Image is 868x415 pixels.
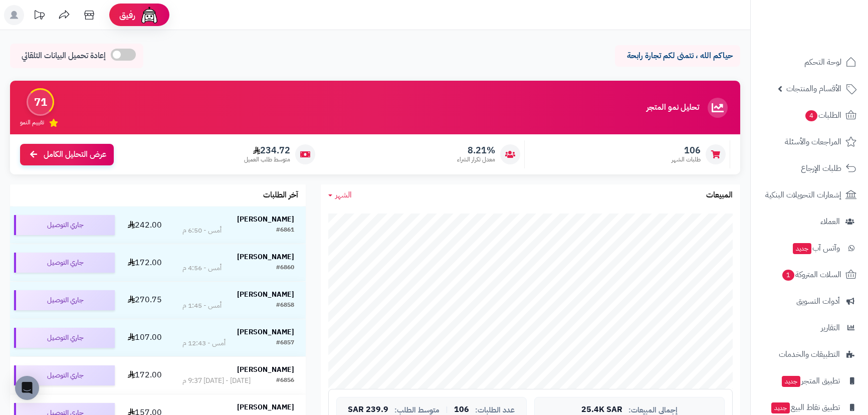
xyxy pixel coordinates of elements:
[646,103,699,112] h3: تحليل نمو المتجر
[119,319,171,356] td: 107.00
[335,189,352,201] span: الشهر
[757,156,862,180] a: طلبات الإرجاع
[757,316,862,340] a: التقارير
[394,406,440,414] span: متوسط الطلب:
[182,338,226,348] div: أمس - 12:43 م
[237,364,294,375] strong: [PERSON_NAME]
[793,243,811,254] span: جديد
[757,289,862,313] a: أدوات التسويق
[821,321,840,335] span: التقارير
[792,241,840,255] span: وآتس آب
[779,347,840,361] span: التطبيقات والخدمات
[804,55,841,69] span: لوحة التحكم
[757,369,862,393] a: تطبيق المتجرجديد
[757,236,862,260] a: وآتس آبجديد
[757,50,862,74] a: لوحة التحكم
[20,144,114,165] a: عرض التحليل الكامل
[475,406,515,414] span: عدد الطلبات:
[757,183,862,207] a: إشعارات التحويلات البنكية
[182,263,222,273] div: أمس - 4:56 م
[237,289,294,300] strong: [PERSON_NAME]
[820,215,840,229] span: العملاء
[237,214,294,225] strong: [PERSON_NAME]
[20,118,44,127] span: تقييم النمو
[14,290,115,310] div: جاري التوصيل
[27,5,52,28] a: تحديثات المنصة
[182,376,251,386] div: [DATE] - [DATE] 9:37 م
[757,103,862,127] a: الطلبات4
[628,406,678,414] span: إجمالي المبيعات:
[14,215,115,235] div: جاري التوصيل
[244,145,290,156] span: 234.72
[119,206,171,244] td: 242.00
[328,189,352,201] a: الشهر
[15,376,39,400] div: Open Intercom Messenger
[14,328,115,348] div: جاري التوصيل
[706,191,733,200] h3: المبيعات
[672,145,701,156] span: 106
[805,110,818,122] span: 4
[457,155,495,164] span: معدل تكرار الشراء
[237,402,294,412] strong: [PERSON_NAME]
[44,149,106,160] span: عرض التحليل الكامل
[446,406,448,413] span: |
[182,301,222,311] div: أمس - 1:45 م
[276,338,294,348] div: #6857
[782,376,800,387] span: جديد
[757,342,862,366] a: التطبيقات والخدمات
[765,188,841,202] span: إشعارات التحويلات البنكية
[237,252,294,262] strong: [PERSON_NAME]
[244,155,290,164] span: متوسط طلب العميل
[800,8,858,29] img: logo-2.png
[757,210,862,234] a: العملاء
[757,263,862,287] a: السلات المتروكة1
[276,263,294,273] div: #6860
[785,135,841,149] span: المراجعات والأسئلة
[771,402,790,413] span: جديد
[263,191,298,200] h3: آخر الطلبات
[672,155,701,164] span: طلبات الشهر
[276,376,294,386] div: #6856
[22,50,106,62] span: إعادة تحميل البيانات التلقائي
[237,327,294,337] strong: [PERSON_NAME]
[119,9,135,21] span: رفيق
[770,400,840,414] span: تطبيق نقاط البيع
[14,253,115,273] div: جاري التوصيل
[786,82,841,96] span: الأقسام والمنتجات
[348,405,388,414] span: 239.9 SAR
[781,374,840,388] span: تطبيق المتجر
[801,161,841,175] span: طلبات الإرجاع
[781,268,841,282] span: السلات المتروكة
[276,301,294,311] div: #6858
[182,226,222,236] div: أمس - 6:50 م
[454,405,469,414] span: 106
[276,226,294,236] div: #6861
[457,145,495,156] span: 8.21%
[14,365,115,385] div: جاري التوصيل
[782,270,795,281] span: 1
[119,282,171,319] td: 270.75
[796,294,840,308] span: أدوات التسويق
[622,50,733,62] p: حياكم الله ، نتمنى لكم تجارة رابحة
[804,108,841,122] span: الطلبات
[119,357,171,394] td: 172.00
[757,130,862,154] a: المراجعات والأسئلة
[119,244,171,281] td: 172.00
[139,5,159,25] img: ai-face.png
[581,405,622,414] span: 25.4K SAR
